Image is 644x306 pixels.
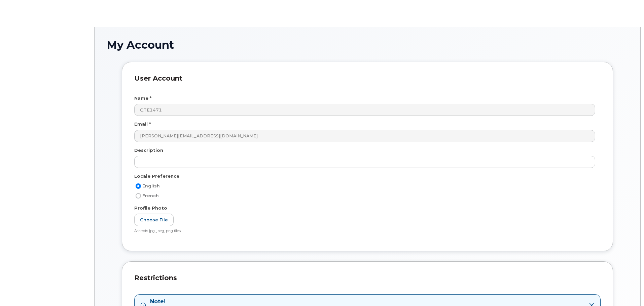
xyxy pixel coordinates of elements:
[134,274,601,288] h3: Restrictions
[150,298,442,306] strong: Note!
[134,205,167,211] label: Profile Photo
[142,193,159,198] span: French
[134,121,151,127] label: Email *
[134,173,179,179] label: Locale Preference
[134,74,601,89] h3: User Account
[142,183,160,188] span: English
[134,229,595,234] div: Accepts jpg, jpeg, png files
[134,95,151,101] label: Name *
[136,183,141,189] input: English
[134,147,163,154] label: Description
[136,193,141,199] input: French
[107,39,628,51] h1: My Account
[134,214,174,226] label: Choose File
